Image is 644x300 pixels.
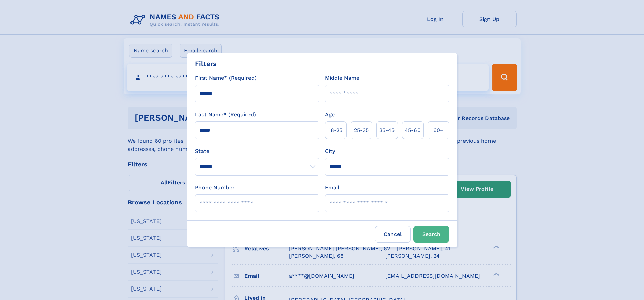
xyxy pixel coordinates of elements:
[195,184,235,192] label: Phone Number
[195,59,217,69] div: Filters
[195,147,319,155] label: State
[405,126,421,134] span: 45‑60
[379,126,395,134] span: 35‑45
[325,74,359,82] label: Middle Name
[325,184,339,192] label: Email
[325,111,335,119] label: Age
[413,226,449,243] button: Search
[195,111,256,119] label: Last Name* (Required)
[354,126,369,134] span: 25‑35
[325,147,335,155] label: City
[433,126,444,134] span: 60+
[329,126,342,134] span: 18‑25
[375,226,411,243] label: Cancel
[195,74,257,82] label: First Name* (Required)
